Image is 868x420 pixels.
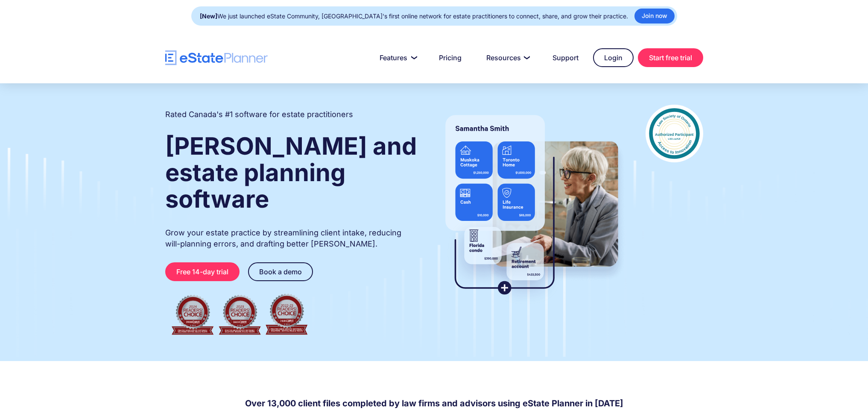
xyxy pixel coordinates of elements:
[435,105,628,305] img: estate planner showing wills to their clients, using eState Planner, a leading estate planning so...
[369,49,424,66] a: Features
[165,109,353,120] h2: Rated Canada's #1 software for estate practitioners
[634,9,675,23] a: Join now
[165,262,240,281] a: Free 14-day trial
[165,227,418,250] p: Grow your estate practice by streamlining client intake, reducing will-planning errors, and draft...
[248,262,313,281] a: Book a demo
[165,132,417,214] strong: [PERSON_NAME] and estate planning software
[200,12,217,20] strong: [New]
[542,49,589,66] a: Support
[245,397,623,409] h4: Over 13,000 client files completed by law firms and advisors using eState Planner in [DATE]
[638,48,703,67] a: Start free trial
[429,49,472,66] a: Pricing
[593,48,634,67] a: Login
[165,50,268,65] a: home
[200,10,628,22] div: We just launched eState Community, [GEOGRAPHIC_DATA]'s first online network for estate practition...
[476,49,538,66] a: Resources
